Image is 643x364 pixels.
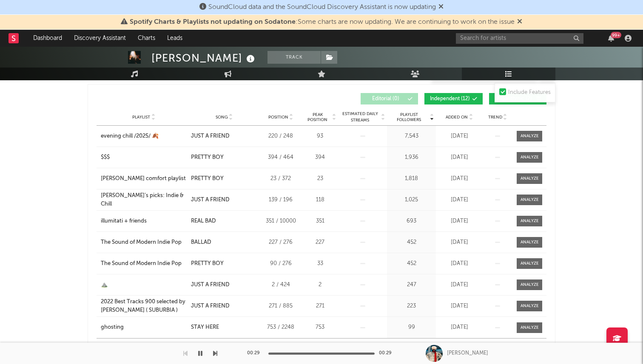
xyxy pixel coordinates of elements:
[191,153,224,162] div: PRETTY BOY
[191,238,211,247] div: BALLAD
[430,96,470,102] span: Independent ( 12 )
[304,217,336,226] div: 351
[447,350,488,357] div: [PERSON_NAME]
[262,281,300,289] div: 2 / 424
[101,217,147,226] div: illumitati + friends
[161,30,188,47] a: Leads
[379,348,396,358] div: 00:29
[262,175,300,183] div: 23 / 372
[389,281,434,289] div: 247
[389,175,434,183] div: 1,818
[101,217,187,226] a: illumitati + friends
[508,87,551,98] div: Include Features
[438,238,481,247] div: [DATE]
[438,217,481,226] div: [DATE]
[191,302,230,310] div: JUST A FRIEND
[130,19,296,25] span: Spotify Charts & Playlists not updating on Sodatone
[101,281,187,289] a: ⛰️
[191,175,224,183] div: PRETTY BOY
[304,153,336,162] div: 394
[438,4,444,11] span: Dismiss
[101,153,110,162] div: $$$
[101,132,159,141] div: evening chill /2025/ 🍂
[438,302,481,310] div: [DATE]
[389,238,434,247] div: 452
[438,281,481,289] div: [DATE]
[611,32,621,38] div: 99 +
[304,302,336,310] div: 271
[389,196,434,204] div: 1,025
[517,19,522,25] span: Dismiss
[101,132,187,141] a: evening chill /2025/ 🍂
[389,260,434,268] div: 452
[438,132,481,141] div: [DATE]
[262,323,300,332] div: 753 / 2248
[304,238,336,247] div: 227
[438,260,481,268] div: [DATE]
[191,323,219,332] div: STAY HERE
[101,175,187,183] a: [PERSON_NAME] comfort playlist
[101,175,186,183] div: [PERSON_NAME] comfort playlist
[101,238,182,247] div: The Sound of Modern Indie Pop
[262,153,300,162] div: 394 / 464
[27,30,68,47] a: Dashboard
[456,33,583,44] input: Search for artists
[191,132,230,141] div: JUST A FRIEND
[389,302,434,310] div: 223
[389,153,434,162] div: 1,936
[262,260,300,268] div: 90 / 276
[262,238,300,247] div: 227 / 276
[132,30,161,47] a: Charts
[438,175,481,183] div: [DATE]
[208,4,436,11] span: SoundCloud data and the SoundCloud Discovery Assistant is now updating
[446,115,468,120] span: Added On
[304,342,351,352] div: 1 10 14
[488,115,502,120] span: Trend
[101,298,187,314] a: 2022 Best Tracks 900 selected by [PERSON_NAME] ( SUBURBIA )
[191,217,216,226] div: REAL BAD
[101,281,108,289] div: ⛰️
[101,192,187,208] a: [PERSON_NAME]’s picks: Indie & Chill
[304,196,336,204] div: 118
[262,302,300,310] div: 271 / 885
[101,238,187,247] a: The Sound of Modern Indie Pop
[389,132,434,141] div: 7,543
[262,132,300,141] div: 220 / 248
[304,112,331,122] span: Peak Position
[304,281,336,289] div: 2
[340,111,380,124] span: Estimated Daily Streams
[101,323,124,332] div: ghosting
[101,153,187,162] a: $$$
[361,93,418,104] button: Editorial(0)
[151,51,257,65] div: [PERSON_NAME]
[424,93,483,104] button: Independent(12)
[262,196,300,204] div: 139 / 196
[489,93,546,104] button: Algorithmic(2)
[366,96,405,102] span: Editorial ( 0 )
[304,260,336,268] div: 33
[438,196,481,204] div: [DATE]
[304,132,336,141] div: 93
[262,217,300,226] div: 351 / 10000
[304,175,336,183] div: 23
[216,115,228,120] span: Song
[191,281,230,289] div: JUST A FRIEND
[247,348,264,358] div: 00:29
[608,35,614,42] button: 99+
[101,260,182,268] div: The Sound of Modern Indie Pop
[267,51,321,64] button: Track
[130,19,515,25] span: : Some charts are now updating. We are continuing to work on the issue
[101,323,187,332] a: ghosting
[389,217,434,226] div: 693
[304,323,336,332] div: 753
[101,260,187,268] a: The Sound of Modern Indie Pop
[191,196,230,204] div: JUST A FRIEND
[438,323,481,332] div: [DATE]
[268,115,288,120] span: Position
[389,112,429,122] span: Playlist Followers
[68,30,132,47] a: Discovery Assistant
[132,115,150,120] span: Playlist
[389,323,434,332] div: 99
